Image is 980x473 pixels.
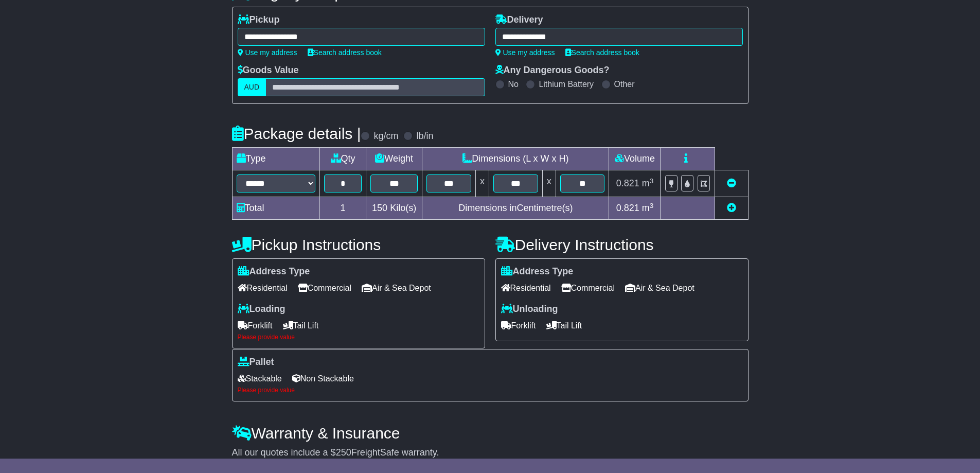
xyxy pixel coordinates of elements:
[320,197,366,220] td: 1
[373,131,398,142] label: kg/cm
[232,447,749,459] div: All our quotes include a $ FreightSafe warranty.
[614,79,635,89] label: Other
[495,48,555,57] a: Use my address
[232,197,320,220] td: Total
[362,280,431,296] span: Air & Sea Depot
[292,371,354,387] span: Non Stackable
[501,318,536,334] span: Forklift
[561,280,615,296] span: Commercial
[542,170,556,197] td: x
[372,203,387,213] span: 150
[232,236,485,253] h4: Pickup Instructions
[238,357,274,368] label: Pallet
[495,14,543,26] label: Delivery
[565,48,639,57] a: Search address book
[238,65,299,76] label: Goods Value
[642,203,654,213] span: m
[416,131,433,142] label: lb/in
[366,197,422,220] td: Kilo(s)
[238,318,273,334] span: Forklift
[232,425,749,442] h4: Warranty & Insurance
[616,203,639,213] span: 0.821
[238,14,280,26] label: Pickup
[238,304,286,315] label: Loading
[501,280,551,296] span: Residential
[238,334,479,341] div: Please provide value
[298,280,351,296] span: Commercial
[642,178,654,188] span: m
[495,236,749,253] h4: Delivery Instructions
[727,178,736,188] a: Remove this item
[320,148,366,170] td: Qty
[336,447,351,458] span: 250
[308,48,382,57] a: Search address book
[232,125,361,142] h4: Package details |
[501,304,558,315] label: Unloading
[238,78,266,96] label: AUD
[476,170,489,197] td: x
[616,178,639,188] span: 0.821
[501,266,574,277] label: Address Type
[232,148,320,170] td: Type
[238,387,743,394] div: Please provide value
[546,318,582,334] span: Tail Lift
[508,79,519,89] label: No
[650,202,654,209] sup: 3
[422,197,609,220] td: Dimensions in Centimetre(s)
[422,148,609,170] td: Dimensions (L x W x H)
[650,177,654,185] sup: 3
[238,371,282,387] span: Stackable
[495,65,610,76] label: Any Dangerous Goods?
[366,148,422,170] td: Weight
[727,203,736,213] a: Add new item
[539,79,594,89] label: Lithium Battery
[238,266,310,277] label: Address Type
[625,280,694,296] span: Air & Sea Depot
[609,148,661,170] td: Volume
[283,318,319,334] span: Tail Lift
[238,280,288,296] span: Residential
[238,48,297,57] a: Use my address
